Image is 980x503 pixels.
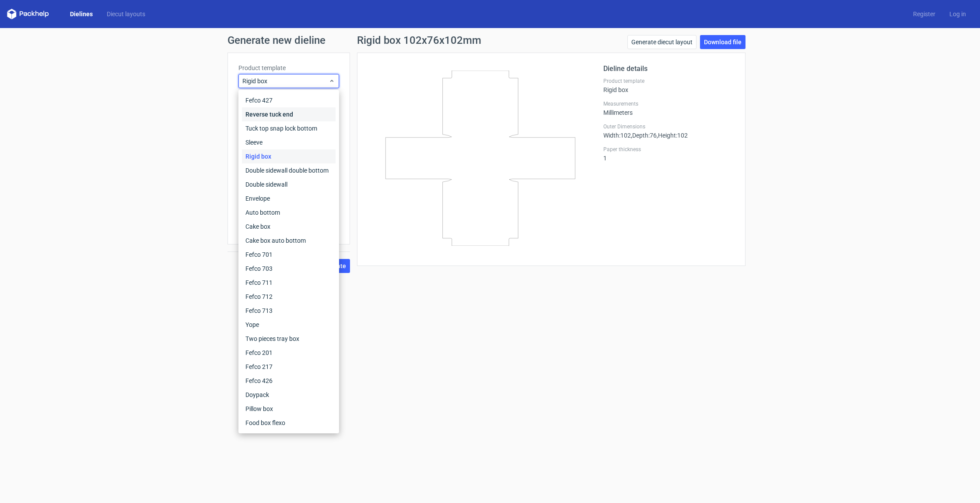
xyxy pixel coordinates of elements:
label: Measurements [603,100,735,107]
div: Millimeters [603,100,735,116]
h1: Rigid box 102x76x102mm [357,35,481,46]
div: Double sidewall double bottom [242,163,336,177]
label: Outer Dimensions [603,123,735,130]
a: Generate diecut layout [627,35,696,49]
div: Fefco 217 [242,360,336,374]
div: Cake box [242,220,336,234]
a: Diecut layouts [100,10,152,18]
div: Fefco 712 [242,290,336,304]
a: Dielines [63,10,100,18]
div: Double sidewall [242,177,336,191]
label: Product template [238,64,339,72]
div: 1 [603,146,735,162]
span: Rigid box [242,77,329,85]
a: Log in [942,10,973,18]
div: Reverse tuck end [242,107,336,121]
a: Download file [700,35,745,49]
div: Fefco 426 [242,374,336,388]
div: Rigid box [603,78,735,93]
div: Fefco 701 [242,248,336,262]
div: Fefco 713 [242,304,336,318]
span: , Depth : 76 [631,132,657,139]
div: Food box flexo [242,416,336,430]
div: Auto bottom [242,205,336,220]
div: Envelope [242,191,336,205]
div: Sleeve [242,135,336,149]
div: Tuck top snap lock bottom [242,121,336,135]
h2: Dieline details [603,64,735,74]
label: Paper thickness [603,146,735,153]
h1: Generate new dieline [227,35,752,46]
div: Fefco 711 [242,276,336,290]
div: Fefco 427 [242,93,336,107]
div: Fefco 703 [242,262,336,276]
div: Fefco 201 [242,346,336,360]
div: Doypack [242,388,336,402]
div: Cake box auto bottom [242,234,336,248]
span: Width : 102 [603,132,631,139]
div: Pillow box [242,402,336,416]
span: , Height : 102 [657,132,688,139]
label: Product template [603,78,735,85]
a: Register [906,10,942,18]
div: Two pieces tray box [242,332,336,346]
div: Yope [242,318,336,332]
div: Rigid box [242,149,336,163]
